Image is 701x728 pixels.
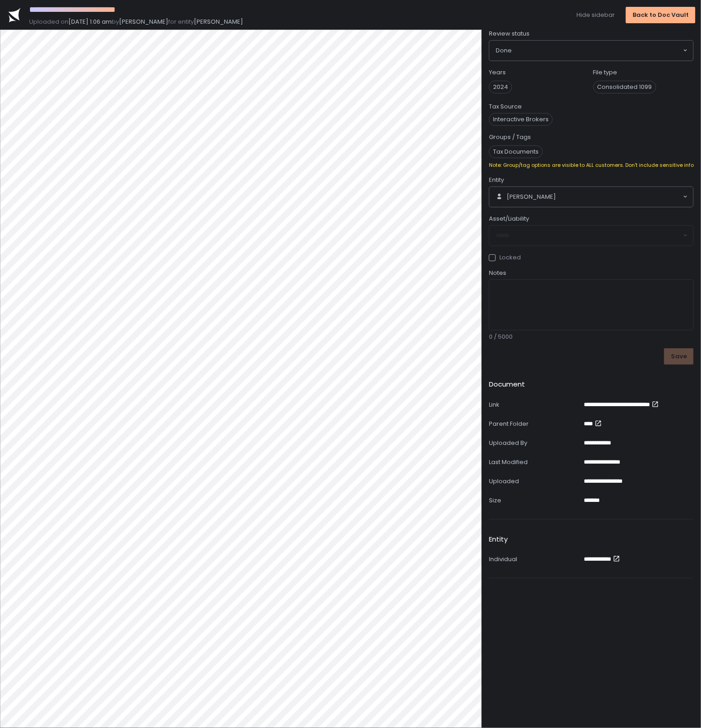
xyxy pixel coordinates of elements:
div: Last Modified [489,458,580,466]
div: Size [489,496,580,505]
div: Note: Group/tag options are visible to ALL customers. Don't include sensitive info [489,162,694,169]
div: Interactive Brokers [489,113,553,126]
div: Individual [489,555,580,563]
span: [PERSON_NAME] [507,193,556,201]
div: Back to Doc Vault [633,11,689,19]
button: Back to Doc Vault [626,7,696,23]
div: Parent Folder [489,420,580,428]
label: Tax Source [489,103,522,111]
div: 0 / 5000 [489,333,694,341]
span: Tax Documents [489,145,543,158]
span: Done [496,46,512,55]
input: Search for option [556,192,682,201]
span: for entity [168,17,194,26]
label: File type [593,68,618,77]
div: Link [489,401,580,409]
span: [DATE] 1:06 am [68,17,112,26]
span: Notes [489,269,506,277]
span: [PERSON_NAME] [119,17,168,26]
div: Uploaded By [489,439,580,447]
span: Uploaded on [29,17,68,26]
label: Groups / Tags [489,133,531,141]
span: Consolidated 1099 [593,81,656,93]
span: Review status [489,30,530,38]
div: Search for option [489,187,693,207]
span: by [112,17,119,26]
div: Uploaded [489,477,580,485]
label: Years [489,68,506,77]
h2: Document [489,379,525,390]
h2: Entity [489,534,508,545]
button: Hide sidebar [576,11,615,19]
span: [PERSON_NAME] [194,17,243,26]
span: 2024 [489,81,512,93]
span: Entity [489,176,504,184]
div: Search for option [489,41,693,61]
input: Search for option [512,46,682,55]
span: Asset/Liability [489,215,529,223]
